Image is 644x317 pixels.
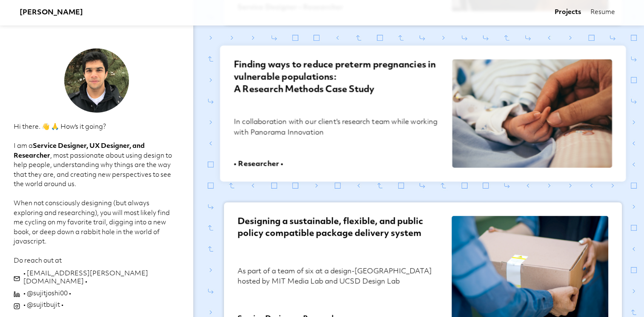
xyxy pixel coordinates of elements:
[555,8,581,17] a: Projects
[234,159,442,167] p: • Researcher •
[220,45,626,181] a: Finding ways to reduce preterm pregnancies in vulnerable populations:A Research Methods Case Stud...
[238,266,441,313] p: As part of a team of six at a design-[GEOGRAPHIC_DATA] hosted by MIT Media Lab and UCSD Design Lab
[555,9,581,16] b: Projects
[23,270,179,286] a: • [EMAIL_ADDRESS][PERSON_NAME][DOMAIN_NAME] •
[234,117,442,158] p: In collaboration with our client's research team while working with Panorama Innovation
[590,8,615,17] a: Resume
[234,59,442,116] h2: Finding ways to reduce preterm pregnancies in vulnerable populations: A Research Methods Case Study
[23,290,71,298] a: • @sujitjoshi00 •
[14,123,179,266] p: Hi there. 👋 🙏 How's it going? I am a , most passionate about using design to help people, underst...
[14,143,145,159] b: Service Designer, UX Designer, and Researcher
[20,8,83,18] a: [PERSON_NAME]
[238,216,441,266] h2: Designing a sustainable, flexible, and public policy compatible package delivery system
[23,301,63,310] a: • @sujitbujit •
